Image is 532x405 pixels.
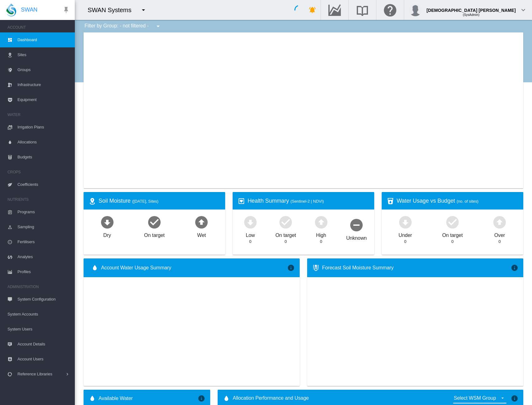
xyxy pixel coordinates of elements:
span: Available Water [99,395,133,402]
md-icon: icon-checkbox-marked-circle [445,215,460,229]
md-icon: icon-arrow-down-bold-circle [100,215,115,229]
md-icon: Search the knowledge base [355,6,370,14]
span: Coefficients [17,177,70,192]
button: icon-bell-ring [306,4,319,16]
button: icon-menu-down [152,20,164,32]
md-icon: icon-information [198,395,205,402]
span: Groups [17,62,70,77]
span: Reference Libraries [17,367,65,382]
span: Programs [17,205,70,219]
div: Soil Moisture [99,197,220,205]
md-icon: icon-information [511,264,518,272]
md-icon: icon-bell-ring [309,6,316,14]
md-icon: icon-cup-water [387,197,394,205]
md-icon: icon-menu-down [140,6,147,14]
img: SWAN-Landscape-Logo-Colour-drop.png [6,3,16,17]
div: 0 [320,239,322,244]
div: [DEMOGRAPHIC_DATA] [PERSON_NAME] [427,5,516,11]
span: ([DATE], Sites) [132,199,158,204]
md-icon: Go to the Data Hub [327,6,342,14]
div: High [316,229,326,239]
md-icon: icon-water [91,264,99,272]
span: Account Users [17,352,70,367]
md-icon: icon-map-marker-radius [89,197,96,205]
div: Under [399,229,412,239]
span: System Configuration [17,292,70,307]
div: Low [246,229,255,239]
md-icon: icon-thermometer-lines [312,264,320,272]
span: Allocation Performance and Usage [233,395,309,402]
div: Over [494,229,505,239]
span: Fertilisers [17,234,70,249]
md-icon: icon-chevron-down [520,6,527,14]
img: profile.jpg [409,4,422,16]
div: Filter by Group: - not filtered - [80,20,166,32]
div: Health Summary [248,197,369,205]
md-icon: icon-water [223,395,230,402]
div: Forecast Soil Moisture Summary [322,264,511,271]
md-icon: icon-information [511,395,518,402]
span: SWAN [21,6,37,14]
div: 0 [285,239,287,244]
md-icon: icon-arrow-up-bold-circle [194,215,209,229]
span: Profiles [17,264,70,279]
md-icon: icon-minus-circle [349,217,364,232]
span: Dashboard [17,32,70,47]
span: Infrastructure [17,77,70,92]
md-icon: icon-checkbox-marked-circle [278,215,293,229]
div: SWAN Systems [88,6,137,14]
md-icon: icon-checkbox-marked-circle [147,215,162,229]
span: Equipment [17,92,70,107]
md-icon: icon-arrow-up-bold-circle [314,215,329,229]
span: ADMINISTRATION [7,282,70,292]
md-icon: icon-heart-box-outline [238,197,245,205]
span: System Users [7,322,70,337]
div: Dry [103,229,111,239]
md-icon: icon-arrow-up-bold-circle [492,215,507,229]
span: Account Details [17,337,70,352]
span: (SysAdmin) [463,13,479,17]
div: Unknown [346,232,367,242]
md-icon: icon-pin [62,6,70,14]
md-select: {{'ALLOCATION.SELECT_GROUP' | i18next}} [453,394,506,403]
span: (Sentinel-2 | NDVI) [291,199,324,204]
span: Sites [17,47,70,62]
span: WATER [7,110,70,120]
span: Budgets [17,150,70,165]
md-icon: icon-menu-down [154,22,162,30]
md-icon: icon-water [89,395,96,402]
div: 0 [499,239,501,244]
div: On target [442,229,463,239]
div: 0 [249,239,251,244]
span: ACCOUNT [7,22,70,32]
span: System Accounts [7,307,70,322]
span: Analytes [17,249,70,264]
md-icon: Click here for help [383,6,398,14]
span: Sampling [17,219,70,234]
span: NUTRIENTS [7,195,70,205]
md-icon: icon-information [287,264,295,272]
button: icon-menu-down [137,4,150,16]
span: Irrigation Plans [17,120,70,135]
span: Account Water Usage Summary [101,264,287,271]
span: Allocations [17,135,70,150]
div: Wet [197,229,206,239]
span: CROPS [7,167,70,177]
md-icon: icon-arrow-down-bold-circle [398,215,413,229]
div: 0 [404,239,406,244]
div: 0 [451,239,453,244]
div: On target [144,229,165,239]
div: On target [275,229,296,239]
span: (no. of sites) [457,199,478,204]
md-icon: icon-arrow-down-bold-circle [243,215,258,229]
div: Water Usage vs Budget [397,197,518,205]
